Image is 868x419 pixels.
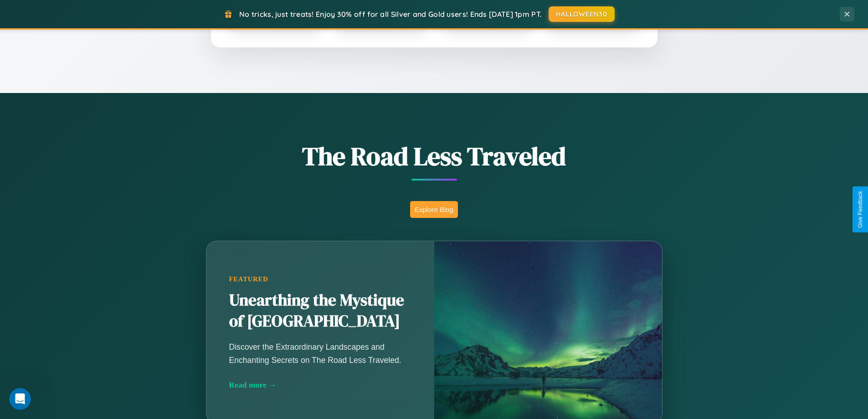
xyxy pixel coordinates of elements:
div: Featured [229,275,411,283]
iframe: Intercom live chat [9,388,31,410]
span: No tricks, just treats! Enjoy 30% off for all Silver and Gold users! Ends [DATE] 1pm PT. [239,10,542,19]
h1: The Road Less Traveled [161,139,708,174]
button: Explore Blog [410,201,458,218]
p: Discover the Extraordinary Landscapes and Enchanting Secrets on The Road Less Traveled. [229,341,411,366]
button: HALLOWEEN30 [549,6,615,22]
h2: Unearthing the Mystique of [GEOGRAPHIC_DATA] [229,290,411,332]
div: Give Feedback [857,191,863,228]
div: Read more → [229,380,411,390]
